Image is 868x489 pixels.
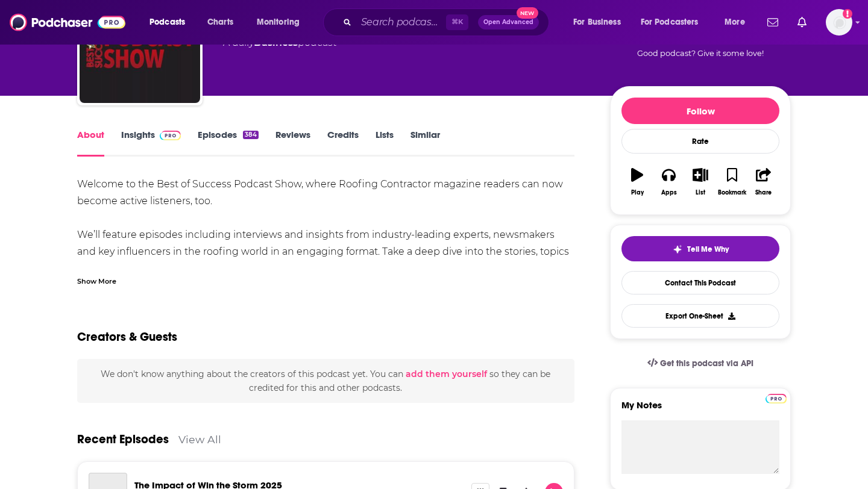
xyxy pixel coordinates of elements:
[77,432,169,447] a: Recent Episodes
[718,189,746,196] div: Bookmark
[376,129,394,157] a: Lists
[248,13,315,32] button: open menu
[716,160,747,204] button: Bookmark
[766,394,787,403] img: Podchaser Pro
[638,349,763,378] a: Get this podcast via API
[10,11,125,34] img: Podchaser - Follow, Share and Rate Podcasts
[121,129,181,157] a: InsightsPodchaser Pro
[687,244,729,254] span: Tell Me Why
[621,160,653,204] button: Play
[661,189,677,196] div: Apps
[275,129,310,157] a: Reviews
[633,13,716,32] button: open menu
[725,14,745,31] span: More
[631,189,644,196] div: Play
[77,129,104,157] a: About
[478,15,539,30] button: Open AdvancedNew
[621,98,779,124] button: Follow
[573,14,621,31] span: For Business
[356,13,446,32] input: Search podcasts, credits, & more...
[160,131,181,140] img: Podchaser Pro
[243,131,259,139] div: 384
[149,14,185,31] span: Podcasts
[696,189,705,196] div: List
[406,369,487,379] button: add them yourself
[763,12,783,33] a: Show notifications dropdown
[826,9,852,36] span: Logged in as elliesachs09
[685,160,716,204] button: List
[327,129,359,157] a: Credits
[200,13,241,32] a: Charts
[77,176,574,294] div: Welcome to the Best of Success Podcast Show, where Roofing Contractor magazine readers can now be...
[483,19,533,25] span: Open Advanced
[257,14,300,31] span: Monitoring
[77,329,177,344] h2: Creators & Guests
[748,160,779,204] button: Share
[446,14,468,30] span: ⌘ K
[517,7,538,19] span: New
[335,8,561,36] div: Search podcasts, credits, & more...
[660,358,753,369] span: Get this podcast via API
[641,14,699,31] span: For Podcasters
[410,129,440,157] a: Similar
[673,244,682,254] img: tell me why sparkle
[207,14,233,31] span: Charts
[198,129,259,157] a: Episodes384
[637,49,764,58] span: Good podcast? Give it some love!
[621,271,779,294] a: Contact This Podcast
[178,433,221,446] a: View All
[653,160,684,204] button: Apps
[621,236,779,261] button: tell me why sparkleTell Me Why
[101,369,550,393] span: We don't know anything about the creators of this podcast yet . You can so they can be credited f...
[565,13,636,32] button: open menu
[141,13,201,32] button: open menu
[826,9,852,36] img: User Profile
[621,129,779,154] div: Rate
[793,12,811,33] a: Show notifications dropdown
[843,9,852,19] svg: Add a profile image
[621,399,779,420] label: My Notes
[766,392,787,403] a: Pro website
[716,13,760,32] button: open menu
[826,9,852,36] button: Show profile menu
[621,304,779,328] button: Export One-Sheet
[755,189,772,196] div: Share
